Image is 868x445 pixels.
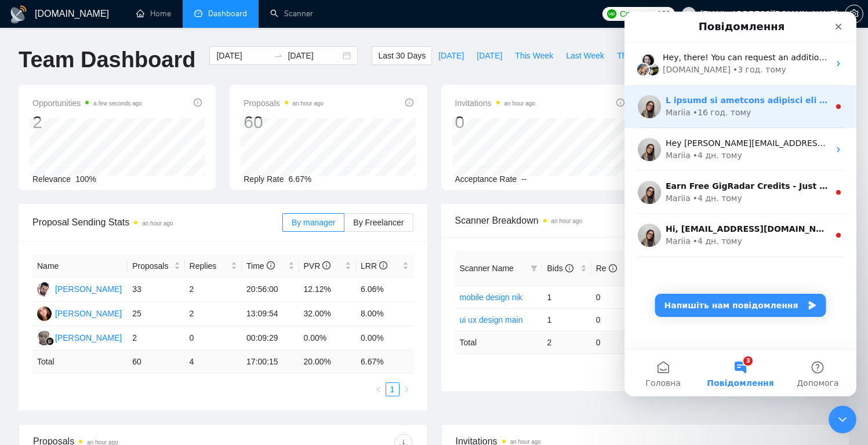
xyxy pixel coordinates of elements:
[304,261,331,271] span: PVR
[270,9,313,19] a: searchScanner
[624,12,856,396] iframe: To enrich screen reader interactions, please activate Accessibility in Grammarly extension settings
[244,111,324,133] div: 60
[528,260,540,277] span: filter
[31,282,202,305] button: Напишіть нам повідомлення
[616,99,624,107] span: info-circle
[591,308,640,331] td: 0
[403,386,410,393] span: right
[128,326,184,351] td: 2
[470,46,509,65] button: [DATE]
[353,218,404,227] span: By Freelancer
[37,331,52,345] img: HY
[509,46,560,65] button: This Week
[504,100,535,107] time: an hour ago
[55,307,122,320] div: [PERSON_NAME]
[289,174,312,184] span: 6.67%
[845,9,863,19] a: setting
[542,331,591,353] td: 2
[246,261,274,271] span: Time
[432,46,470,65] button: [DATE]
[455,96,535,110] span: Invitations
[322,261,331,269] span: info-circle
[386,383,399,396] a: 1
[194,99,202,107] span: info-circle
[32,351,128,373] td: Total
[216,49,269,62] input: Start date
[19,46,195,74] h1: Team Dashboard
[400,382,413,396] button: right
[542,308,591,331] td: 1
[288,49,340,62] input: End date
[477,49,502,62] span: [DATE]
[77,338,154,385] button: Повідомлення
[37,282,52,297] img: NC
[242,351,299,373] td: 17:00:15
[32,255,128,278] th: Name
[607,9,616,19] img: upwork-logo.png
[299,351,356,373] td: 20.00 %
[596,264,617,273] span: Re
[41,224,66,236] div: Mariia
[274,51,283,60] span: to
[685,10,693,18] span: user
[591,286,640,308] td: 0
[542,286,591,308] td: 1
[611,46,663,65] button: This Month
[32,111,142,133] div: 2
[455,111,535,133] div: 0
[93,100,141,107] time: a few seconds ago
[32,215,282,229] span: Proposal Sending Stats
[356,302,413,326] td: 8.00%
[37,307,52,321] img: AA
[438,49,464,62] span: [DATE]
[455,213,836,228] span: Scanner Breakdown
[82,367,149,375] span: Повідомлення
[460,315,523,324] a: ui ux design main
[68,224,118,236] div: • 4 дн. тому
[356,326,413,351] td: 0.00%
[531,265,537,272] span: filter
[21,367,56,375] span: Головна
[244,96,324,110] span: Proposals
[208,9,247,19] span: Dashboard
[37,333,122,342] a: HY[PERSON_NAME]
[293,100,324,107] time: an hour ago
[547,264,573,273] span: Bids
[75,174,96,184] span: 100%
[128,351,184,373] td: 60
[55,331,122,344] div: [PERSON_NAME]
[372,382,386,396] button: left
[274,51,283,60] span: swap-right
[356,351,413,373] td: 6.67 %
[55,283,122,296] div: [PERSON_NAME]
[37,308,122,318] a: AA[PERSON_NAME]
[9,5,28,24] img: logo
[267,261,275,269] span: info-circle
[609,264,617,272] span: info-circle
[128,302,184,326] td: 25
[299,326,356,351] td: 0.00%
[185,351,242,373] td: 4
[190,260,228,272] span: Replies
[172,367,214,375] span: Допомога
[515,49,553,62] span: This Week
[375,386,382,393] span: left
[185,278,242,302] td: 2
[565,264,573,272] span: info-circle
[32,174,71,184] span: Relevance
[194,9,202,17] span: dashboard
[566,49,604,62] span: Last Week
[37,284,122,293] a: NC[PERSON_NAME]
[185,255,242,278] th: Replies
[620,8,655,20] span: Connects:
